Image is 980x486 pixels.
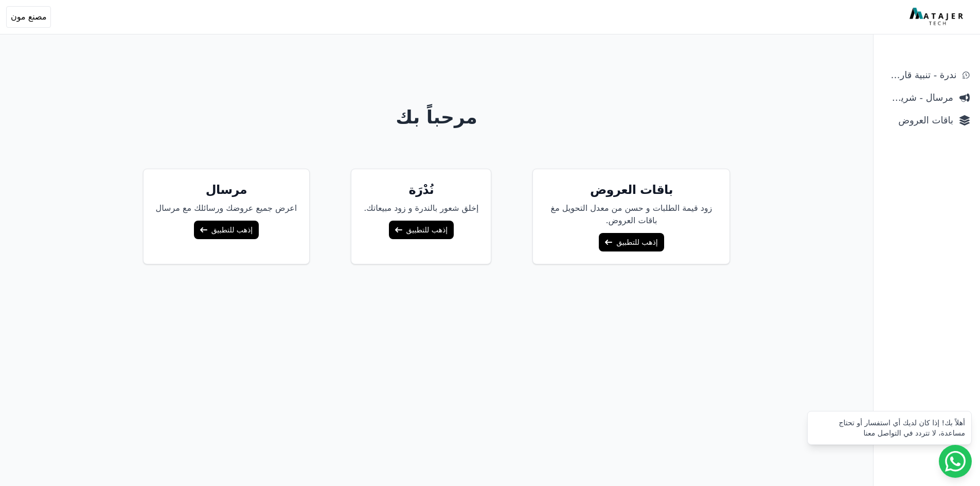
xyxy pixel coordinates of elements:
span: باقات العروض [884,113,953,128]
p: إخلق شعور بالندرة و زود مبيعاتك. [364,202,478,214]
span: ندرة - تنبية قارب علي النفاذ [884,68,956,82]
h5: مرسال [156,182,297,198]
h5: نُدْرَة [364,182,478,198]
button: مصنع مون [6,6,51,28]
img: MatajerTech Logo [910,8,966,26]
a: إذهب للتطبيق [599,233,664,251]
span: مرسال - شريط دعاية [884,91,953,105]
a: إذهب للتطبيق [194,221,259,239]
h5: باقات العروض [545,182,717,198]
p: زود قيمة الطلبات و حسن من معدل التحويل مغ باقات العروض. [545,202,717,227]
p: اعرض جميع عروضك ورسائلك مع مرسال [156,202,297,214]
h1: مرحباً بك [42,107,832,128]
span: مصنع مون [11,11,46,23]
div: أهلاً بك! إذا كان لديك أي استفسار أو تحتاج مساعدة، لا تتردد في التواصل معنا [814,418,965,438]
a: إذهب للتطبيق [389,221,454,239]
